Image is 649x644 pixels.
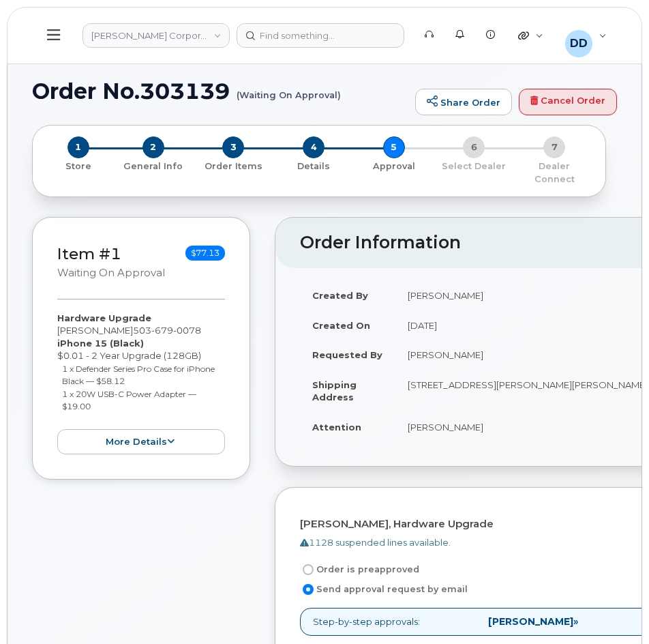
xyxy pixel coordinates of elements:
div: [PERSON_NAME] $0.01 - 2 Year Upgrade (128GB) [57,312,225,454]
small: 1 x 20W USB-C Power Adapter — $19.00 [62,389,196,412]
strong: [PERSON_NAME] [488,615,573,628]
label: Send approval request by email [300,581,468,598]
a: 3 Order Items [193,158,273,173]
small: (Waiting On Approval) [237,79,341,100]
span: 2 [142,136,164,158]
small: 1 x Defender Series Pro Case for iPhone Black — $58.12 [62,364,215,387]
strong: Created On [312,320,370,331]
a: 2 General Info [113,158,194,173]
span: » [488,617,578,626]
span: 3 [222,136,244,158]
strong: Shipping Address [312,379,357,403]
strong: Hardware Upgrade [57,312,151,323]
a: Share Order [415,89,512,116]
iframe: Messenger Launcher [590,585,639,634]
input: Order is preapproved [303,564,314,575]
strong: iPhone 15 (Black) [57,338,144,349]
span: $77.13 [185,246,225,261]
strong: Attention [312,422,361,433]
label: Order is preapproved [300,561,419,578]
strong: Created By [312,290,368,301]
a: 4 Details [273,158,354,173]
a: 1 Store [44,158,113,173]
a: Cancel Order [519,89,617,116]
span: 1 [67,136,89,158]
p: Store [49,160,108,173]
span: 503 [133,325,201,336]
small: Waiting On Approval [57,267,165,279]
button: more details [57,429,225,454]
p: Details [279,160,348,173]
p: Order Items [198,160,268,173]
input: Send approval request by email [303,584,314,595]
span: 679 [151,325,173,336]
h1: Order No.303139 [32,79,408,103]
span: 4 [303,136,324,158]
strong: Requested By [312,349,382,360]
a: Item #1 [57,244,121,263]
p: General Info [119,160,188,173]
span: 0078 [173,325,201,336]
